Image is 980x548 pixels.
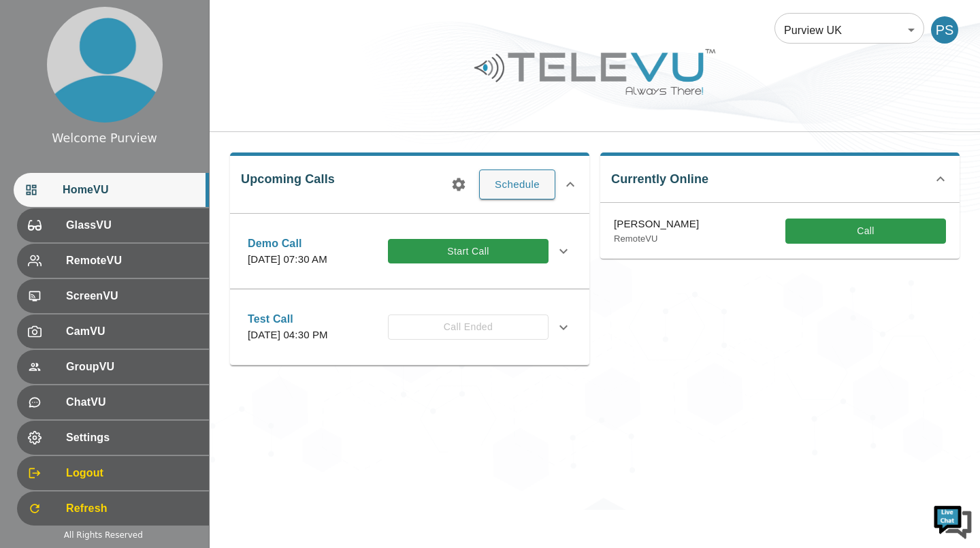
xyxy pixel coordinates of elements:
div: PS [931,16,958,44]
div: Logout [17,456,209,490]
div: GroupVU [17,350,209,384]
div: Chat with us now [71,71,229,89]
span: Logout [66,465,198,481]
img: d_736959983_company_1615157101543_736959983 [23,63,57,97]
button: Schedule [479,170,555,199]
div: ScreenVU [17,279,209,313]
span: GlassVU [66,217,198,233]
p: Demo Call [248,236,327,252]
span: Refresh [66,500,198,517]
span: We're online! [79,172,188,309]
span: ChatVU [66,394,198,410]
button: Start Call [388,239,549,264]
div: Demo Call[DATE] 07:30 AMStart Call [237,227,583,276]
div: Welcome Purview [52,129,157,147]
div: RemoteVU [17,244,209,278]
p: RemoteVU [614,232,699,246]
div: Settings [17,421,209,455]
img: Chat Widget [932,500,973,541]
div: Minimize live chat window [223,7,256,39]
span: ScreenVU [66,288,198,304]
div: HomeVU [14,173,209,207]
span: CamVU [66,323,198,340]
p: [DATE] 04:30 PM [248,327,328,343]
span: HomeVU [63,182,198,198]
div: Test Call[DATE] 04:30 PMCall Ended [237,303,583,351]
p: [DATE] 07:30 AM [248,252,327,268]
span: GroupVU [66,359,198,375]
span: Settings [66,430,198,446]
div: Purview UK [774,11,924,49]
div: GlassVU [17,208,209,242]
img: profile.png [47,7,163,123]
p: [PERSON_NAME] [614,216,699,232]
div: Refresh [17,491,209,526]
button: Call [785,219,946,244]
span: RemoteVU [66,253,198,269]
img: Logo [472,44,717,100]
textarea: Type your message and hit 'Enter' [7,372,259,419]
div: CamVU [17,315,209,349]
div: ChatVU [17,385,209,419]
p: Test Call [248,311,328,327]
